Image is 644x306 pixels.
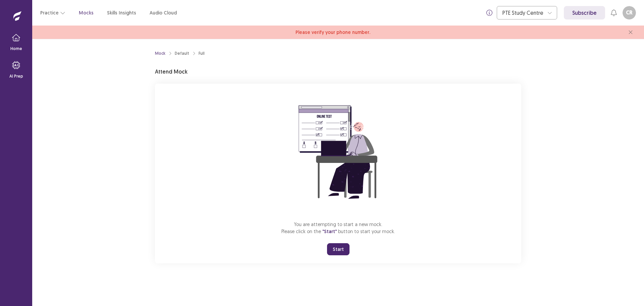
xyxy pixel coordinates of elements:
[625,27,636,38] button: close
[155,50,205,56] nav: breadcrumb
[564,6,605,19] a: Subscribe
[199,50,205,56] div: Full
[281,221,395,235] p: You are attempting to start a new mock. Please click on the button to start your mock.
[155,50,165,56] a: Mock
[10,46,22,52] p: Home
[327,243,350,255] button: Start
[150,9,177,16] a: Audio Cloud
[79,9,94,16] a: Mocks
[483,7,495,19] button: info
[155,68,187,76] p: Attend Mock
[322,228,337,234] span: "Start"
[40,7,65,19] button: Practice
[502,6,544,19] div: PTE Study Centre
[623,6,636,19] button: CR
[296,29,370,36] span: Please verify your phone number.
[278,92,398,213] img: attend-mock
[175,50,189,56] div: Default
[107,9,136,16] a: Skills Insights
[9,73,23,79] p: AI Prep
